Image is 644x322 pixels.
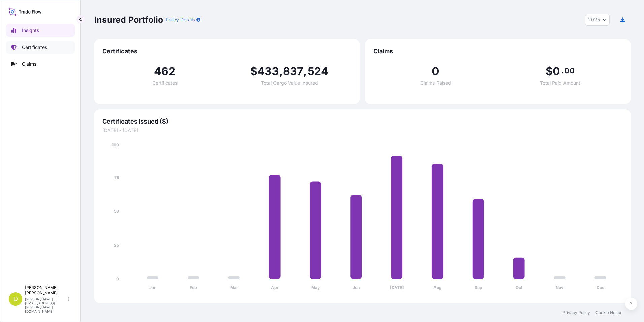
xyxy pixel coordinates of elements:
[561,68,563,73] span: .
[22,27,39,34] p: Insights
[373,47,622,55] span: Claims
[6,24,75,37] a: Insights
[94,14,163,25] p: Insured Portfolio
[114,209,119,214] tspan: 50
[303,66,307,77] span: ,
[102,47,352,55] span: Certificates
[432,66,439,77] span: 0
[564,68,574,73] span: 00
[595,310,622,315] a: Cookie Notice
[562,310,590,315] a: Privacy Policy
[114,175,119,180] tspan: 75
[546,66,553,77] span: $
[166,16,195,23] p: Policy Details
[152,81,178,85] span: Certificates
[540,81,580,85] span: Total Paid Amount
[556,285,564,290] tspan: Nov
[433,285,442,290] tspan: Aug
[154,66,175,77] span: 462
[22,61,36,68] p: Claims
[261,81,318,85] span: Total Cargo Value Insured
[308,66,329,77] span: 524
[102,127,622,134] span: [DATE] - [DATE]
[250,66,257,77] span: $
[257,66,279,77] span: 433
[149,285,156,290] tspan: Jan
[420,81,451,85] span: Claims Raised
[116,276,119,281] tspan: 0
[585,14,610,26] button: Year Selector
[6,57,75,71] a: Claims
[279,66,283,77] span: ,
[114,243,119,248] tspan: 25
[13,296,18,302] span: D
[597,285,604,290] tspan: Dec
[283,66,304,77] span: 837
[271,285,279,290] tspan: Apr
[390,285,404,290] tspan: [DATE]
[553,66,560,77] span: 0
[102,117,622,126] span: Certificates Issued ($)
[588,16,600,23] span: 2025
[230,285,238,290] tspan: Mar
[353,285,360,290] tspan: Jun
[22,44,47,51] p: Certificates
[190,285,197,290] tspan: Feb
[516,285,523,290] tspan: Oct
[311,285,320,290] tspan: May
[25,297,67,313] p: [PERSON_NAME][EMAIL_ADDRESS][PERSON_NAME][DOMAIN_NAME]
[475,285,482,290] tspan: Sep
[6,41,75,54] a: Certificates
[112,142,119,147] tspan: 100
[25,285,67,296] p: [PERSON_NAME] [PERSON_NAME]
